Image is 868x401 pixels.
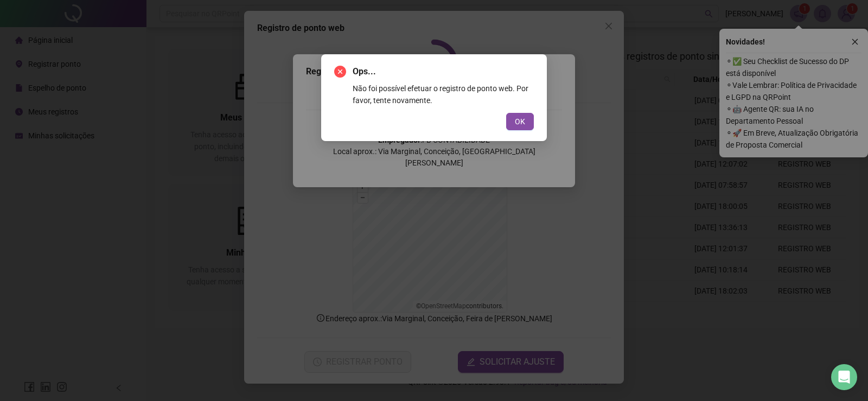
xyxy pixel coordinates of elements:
span: close-circle [334,66,346,78]
span: OK [515,116,525,128]
button: OK [506,113,534,130]
div: Open Intercom Messenger [831,364,857,390]
span: Ops... [353,65,534,78]
div: Não foi possível efetuar o registro de ponto web. Por favor, tente novamente. [353,82,534,106]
